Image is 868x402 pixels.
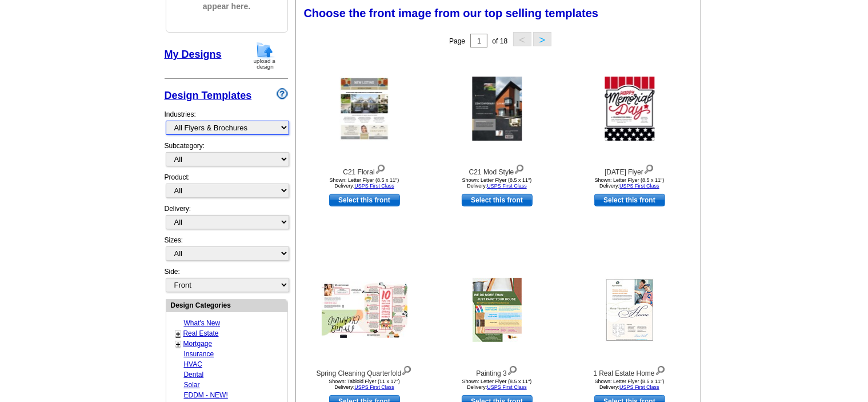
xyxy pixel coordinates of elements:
[277,88,288,99] img: design-wizard-help-icon.png
[184,391,228,399] a: EDDM - NEW!
[184,381,200,389] a: Solar
[184,371,204,379] a: Dental
[165,141,288,172] div: Subcategory:
[434,177,560,189] div: Shown: Letter Flyer (8.5 x 11") Delivery:
[449,37,465,45] span: Page
[473,278,522,342] img: Painting 3
[375,162,386,174] img: view design details
[165,204,288,235] div: Delivery:
[533,32,551,46] button: >
[302,379,427,390] div: Shown: Tabloid Flyer (11 x 17") Delivery:
[165,172,288,204] div: Product:
[165,49,222,60] a: My Designs
[567,162,693,177] div: [DATE] Flyer
[462,194,533,206] a: use this design
[567,379,693,390] div: Shown: Letter Flyer (8.5 x 11") Delivery:
[184,350,214,358] a: Insurance
[183,340,213,348] a: Mortgage
[507,363,518,376] img: view design details
[492,37,507,45] span: of 18
[594,194,665,206] a: use this design
[302,363,427,379] div: Spring Cleaning Quarterfold
[619,183,659,189] a: USPS First Class
[619,384,659,390] a: USPS First Class
[184,319,221,327] a: What's New
[513,32,531,46] button: <
[639,136,868,402] iframe: LiveChat chat widget
[434,162,560,177] div: C21 Mod Style
[322,282,407,338] img: Spring Cleaning Quarterfold
[166,300,287,311] div: Design Categories
[401,363,412,376] img: view design details
[605,278,654,342] img: 1 Real Estate Home
[567,177,693,189] div: Shown: Letter Flyer (8.5 x 11") Delivery:
[165,104,288,141] div: Industries:
[329,194,400,206] a: use this design
[304,7,599,19] span: Choose the front image from our top selling templates
[514,162,525,174] img: view design details
[165,266,288,293] div: Side:
[472,77,522,141] img: C21 Mod Style
[354,183,394,189] a: USPS First Class
[354,384,394,390] a: USPS First Class
[302,162,427,177] div: C21 Floral
[176,329,181,339] a: +
[487,183,527,189] a: USPS First Class
[434,363,560,379] div: Painting 3
[302,177,427,189] div: Shown: Letter Flyer (8.5 x 11") Delivery:
[605,77,654,141] img: Memorial Day Flyer
[165,90,252,101] a: Design Templates
[184,360,202,368] a: HVAC
[339,77,389,141] img: C21 Floral
[250,41,279,70] img: upload-design
[165,235,288,266] div: Sizes:
[567,363,693,379] div: 1 Real Estate Home
[176,340,181,349] a: +
[434,379,560,390] div: Shown: Letter Flyer (8.5 x 11") Delivery:
[487,384,527,390] a: USPS First Class
[183,329,219,337] a: Real Estate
